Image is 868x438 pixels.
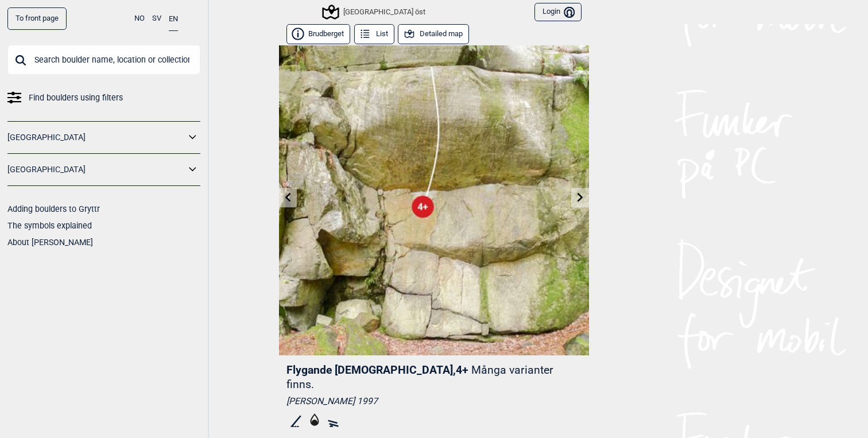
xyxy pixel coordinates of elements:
img: Flygande svensken [279,45,589,355]
button: List [354,24,394,44]
span: Flygande [DEMOGRAPHIC_DATA] , 4+ [286,363,468,377]
p: Många varianter finns. [286,363,553,391]
a: Adding boulders to Gryttr [7,204,100,214]
button: NO [134,7,145,30]
a: About [PERSON_NAME] [7,238,93,247]
div: [GEOGRAPHIC_DATA] öst [324,5,425,19]
span: Find boulders using filters [29,90,123,106]
a: The symbols explained [7,221,92,230]
a: [GEOGRAPHIC_DATA] [7,161,185,178]
a: To front page [7,7,67,30]
button: Brudberget [286,24,350,44]
button: SV [152,7,161,30]
a: [GEOGRAPHIC_DATA] [7,129,185,146]
input: Search boulder name, location or collection [7,45,200,75]
button: Login [534,3,582,22]
button: Detailed map [398,24,469,44]
div: [PERSON_NAME] 1997 [286,396,582,407]
a: Find boulders using filters [7,90,200,106]
button: EN [169,7,178,31]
